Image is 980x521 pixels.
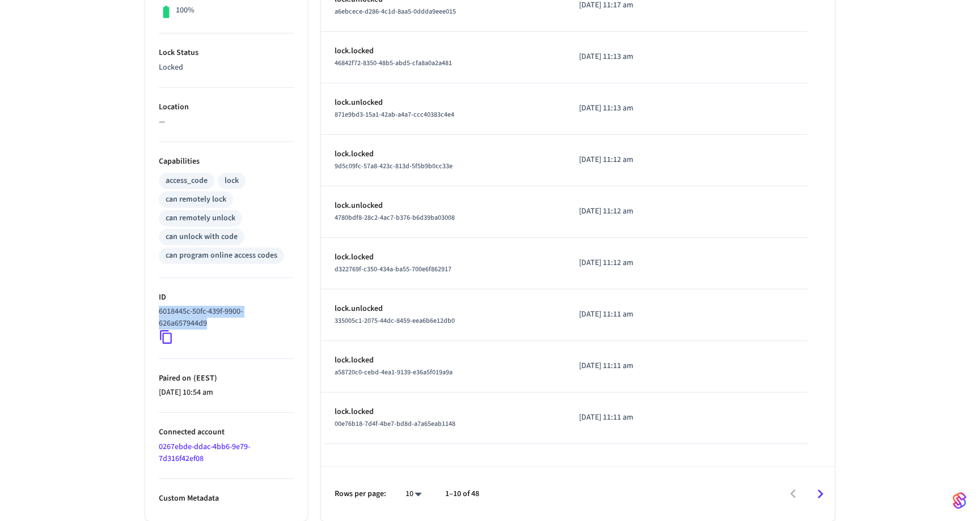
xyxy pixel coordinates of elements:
[335,488,386,500] p: Rows per page:
[335,355,552,366] p: lock.locked
[159,47,294,59] p: Lock Status
[159,116,294,128] p: —
[159,493,294,505] p: Custom Metadata
[159,62,294,74] p: Locked
[335,264,451,274] span: d322769f-c350-434a-ba55-700e6f862917
[176,5,195,16] p: 100%
[335,148,552,160] p: lock.locked
[166,175,208,187] div: access_code
[400,486,427,502] div: 10
[579,412,686,424] p: [DATE] 11:11 am
[159,373,294,385] p: Paired on
[159,101,294,113] p: Location
[335,161,453,171] span: 9d5c09fc-57a8-423c-813d-5f5b9b0cc33e
[166,194,226,206] div: can remotely lock
[335,110,454,119] span: 871e9bd3-15a1-42ab-a4a7-ccc40383c4e4
[579,257,686,269] p: [DATE] 11:12 am
[166,250,277,262] div: can program online access codes
[335,303,552,315] p: lock.unlocked
[579,51,686,63] p: [DATE] 11:13 am
[191,373,217,384] span: ( EEST )
[579,206,686,217] p: [DATE] 11:12 am
[335,213,455,223] span: 4780bdf8-28c2-4ac7-b376-b6d39ba03008
[159,426,294,438] p: Connected account
[335,368,453,377] span: a58720c0-cebd-4ea1-9139-e36a5f019a9a
[445,488,479,500] p: 1–10 of 48
[225,175,239,187] div: lock
[335,58,452,68] span: 46842f72-8350-48b5-abd5-cfa8a0a2a481
[335,406,552,418] p: lock.locked
[335,45,552,57] p: lock.locked
[159,387,294,399] p: [DATE] 10:54 am
[166,212,235,224] div: can remotely unlock
[807,481,834,507] button: Go to next page
[159,441,250,464] a: 0267ebde-ddac-4bb6-9e79-7d316f42ef08
[579,103,686,114] p: [DATE] 11:13 am
[579,309,686,321] p: [DATE] 11:11 am
[335,419,455,429] span: 00e76b18-7d4f-4be7-bd8d-a7a65eab1148
[579,360,686,372] p: [DATE] 11:11 am
[159,292,294,304] p: ID
[335,316,455,326] span: 335005c1-2075-44dc-8459-eea6b6e12db0
[335,200,552,212] p: lock.unlocked
[335,7,456,16] span: a6ebcece-d286-4c1d-8aa5-0ddda9eee015
[335,97,552,109] p: lock.unlocked
[166,231,238,243] div: can unlock with code
[159,306,289,330] p: 6018445c-50fc-439f-9900-626a657944d9
[159,156,294,168] p: Capabilities
[579,154,686,166] p: [DATE] 11:12 am
[953,492,966,510] img: SeamLogoGradient.69752ec5.svg
[335,251,552,263] p: lock.locked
